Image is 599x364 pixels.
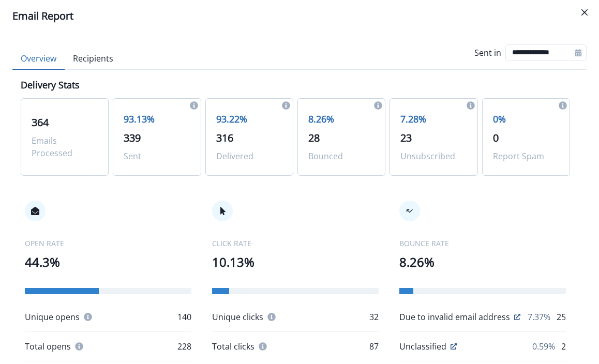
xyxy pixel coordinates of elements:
[216,131,233,145] span: 316
[177,340,191,353] p: 228
[32,115,49,129] span: 364
[308,150,375,162] p: Bounced
[25,238,191,249] p: OPEN RATE
[532,340,555,353] p: 0.59%
[493,112,559,126] p: 0%
[65,48,122,70] button: Recipients
[399,340,446,353] p: Unclassified
[369,340,379,353] p: 87
[308,131,320,145] span: 28
[212,311,263,323] p: Unique clicks
[399,311,510,323] p: Due to invalid email address
[12,8,587,24] div: Email Report
[474,47,501,59] p: Sent in
[124,150,190,162] p: Sent
[212,253,379,271] p: 10.13%
[212,340,254,353] p: Total clicks
[557,311,566,323] p: 25
[177,311,191,323] p: 140
[25,253,191,271] p: 44.3%
[561,340,566,353] p: 2
[25,340,71,353] p: Total opens
[369,311,379,323] p: 32
[493,150,559,162] p: Report Spam
[400,112,467,126] p: 7.28%
[212,238,379,249] p: CLICK RATE
[216,112,282,126] p: 93.22%
[400,131,412,145] span: 23
[12,48,65,70] button: Overview
[400,150,467,162] p: Unsubscribed
[399,238,566,249] p: BOUNCE RATE
[399,253,566,271] p: 8.26%
[32,134,98,159] p: Emails Processed
[25,311,80,323] p: Unique opens
[493,131,499,145] span: 0
[216,150,282,162] p: Delivered
[576,4,593,21] button: Close
[308,112,375,126] p: 8.26%
[124,112,190,126] p: 93.13%
[528,311,550,323] p: 7.37%
[21,78,80,92] p: Delivery Stats
[124,131,141,145] span: 339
